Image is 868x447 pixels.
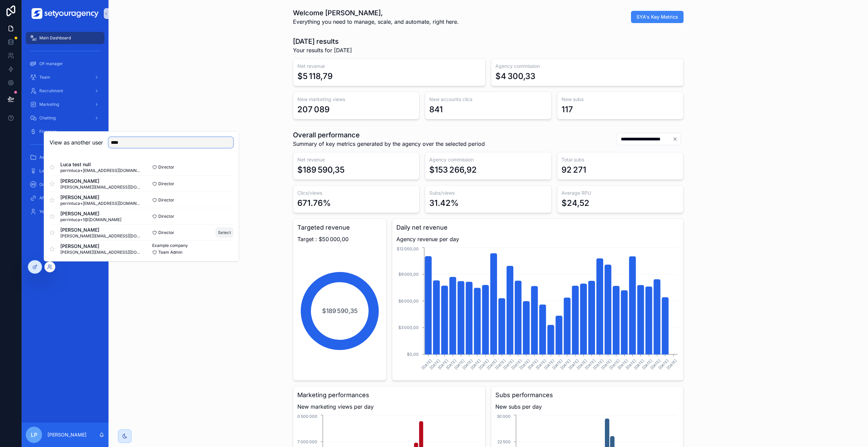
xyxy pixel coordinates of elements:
[26,206,104,218] a: Your Agency
[39,209,64,214] span: Your Agency
[561,190,679,196] h3: Average RPU
[39,88,63,94] span: Recruitment
[398,325,419,330] tspan: $3 000,00
[561,156,679,163] h3: Total subs
[39,61,63,66] span: OF manager
[31,431,37,439] span: LP
[551,358,564,370] text: [DATE]
[478,358,490,370] text: [DATE]
[600,358,613,370] text: [DATE]
[495,403,679,411] span: New subs per day
[657,358,670,370] text: [DATE]
[293,18,459,26] span: Everything you need to manage, scale, and automate, right here.
[470,358,482,370] text: [DATE]
[158,250,182,255] span: Team Admin
[592,358,605,370] text: [DATE]
[561,104,573,115] div: 117
[39,129,57,134] span: Finances
[26,192,104,204] a: Affiliation
[26,125,104,138] a: Finances
[297,164,344,175] div: $189 590,35
[26,58,104,70] a: OF manager
[39,195,57,201] span: Affiliation
[26,112,104,124] a: Chatting
[486,358,498,370] text: [DATE]
[26,151,104,163] a: Assistance
[297,156,415,163] h3: Net revenue
[429,198,459,209] div: 31.42%
[39,102,59,107] span: Marketing
[396,235,679,243] span: Agency revenue per day
[429,358,441,370] text: [DATE]
[26,165,104,177] a: Leaderboard
[216,228,233,237] button: Select
[26,71,104,83] a: Team
[293,140,485,148] span: Summary of key metrics generated by the agency over the selected period
[60,161,141,168] span: Luca test null
[559,358,572,370] text: [DATE]
[60,168,141,173] span: perrinluca+[EMAIL_ADDRESS][DOMAIN_NAME]
[633,358,645,370] text: [DATE]
[39,35,71,41] span: Main Dashboard
[39,168,64,174] span: Leaderboard
[429,104,443,115] div: 841
[429,164,477,175] div: $153 266,92
[297,223,382,232] h3: Targeted revenue
[641,358,653,370] text: [DATE]
[297,104,330,115] div: 207 089
[429,190,547,196] h3: Subs/views
[636,14,678,20] span: SYA's Key Metrics
[609,358,621,370] text: [DATE]
[535,358,547,370] text: [DATE]
[511,358,523,370] text: [DATE]
[60,210,121,217] span: [PERSON_NAME]
[561,96,679,103] h3: New subs
[293,8,459,18] h1: Welcome [PERSON_NAME],
[495,63,679,70] h3: Agency commission
[649,358,662,370] text: [DATE]
[60,194,141,201] span: [PERSON_NAME]
[495,71,535,82] div: $4 300,33
[297,71,333,82] div: $5 118,79
[158,164,174,170] span: Director
[297,235,382,243] span: Target : $50 000,00
[60,201,141,206] span: perrinluca+[EMAIL_ADDRESS][DOMAIN_NAME]
[293,46,352,54] span: Your results for [DATE]
[26,178,104,191] a: Our Partners
[396,246,679,376] div: chart
[617,358,629,370] text: [DATE]
[625,358,637,370] text: [DATE]
[60,217,121,222] span: perrinluca+1@[DOMAIN_NAME]
[437,358,449,370] text: [DATE]
[297,198,331,209] div: 671.76%
[666,358,678,370] text: [DATE]
[39,75,50,80] span: Team
[26,98,104,111] a: Marketing
[497,414,511,419] tspan: 30 000
[296,414,317,419] tspan: 10 500 000
[453,358,466,370] text: [DATE]
[429,96,547,103] h3: New accounts clics
[495,390,679,400] h3: Subs performances
[502,358,515,370] text: [DATE]
[39,182,64,187] span: Our Partners
[527,358,539,370] text: [DATE]
[297,96,415,103] h3: New marketing views
[568,358,580,370] text: [DATE]
[297,390,481,400] h3: Marketing performances
[152,243,188,248] span: Example company
[561,164,586,175] div: 92 271
[407,352,419,357] tspan: $0,00
[60,178,141,184] span: [PERSON_NAME]
[60,227,141,233] span: [PERSON_NAME]
[672,136,680,142] button: Clear
[494,358,506,370] text: [DATE]
[158,230,174,235] span: Director
[32,8,99,19] img: App logo
[396,223,679,232] h3: Daily net revenue
[60,243,141,250] span: [PERSON_NAME]
[543,358,555,370] text: [DATE]
[158,181,174,187] span: Director
[421,358,433,370] text: [DATE]
[445,358,457,370] text: [DATE]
